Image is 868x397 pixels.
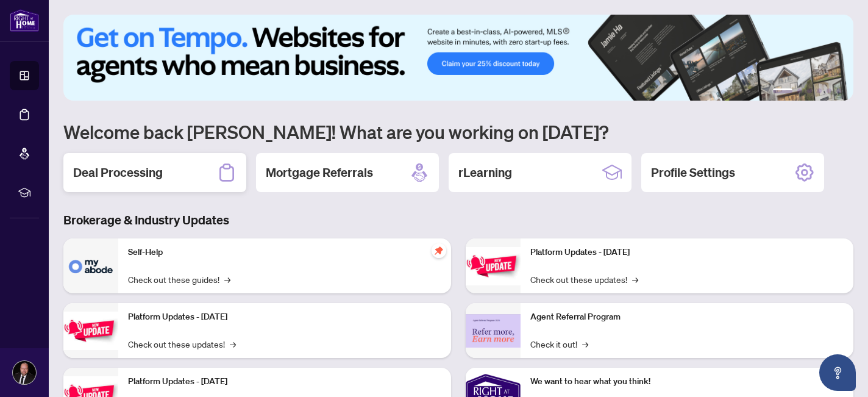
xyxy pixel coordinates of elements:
a: Check out these updates!→ [530,273,638,286]
img: Platform Updates - June 23, 2025 [466,247,521,285]
h2: Mortgage Referrals [266,164,373,181]
span: pushpin [432,243,446,258]
img: Agent Referral Program [466,314,521,348]
h2: rLearning [458,164,512,181]
p: Platform Updates - [DATE] [530,246,844,259]
a: Check out these guides!→ [128,273,230,286]
p: Agent Referral Program [530,310,844,324]
img: Self-Help [63,238,118,293]
button: Open asap [819,354,856,391]
p: Platform Updates - [DATE] [128,310,441,324]
button: 5 [827,88,831,93]
span: → [632,273,638,286]
span: → [582,337,588,351]
span: → [224,273,230,286]
button: 2 [797,88,802,93]
button: 4 [817,88,822,93]
p: We want to hear what you think! [530,375,844,388]
h3: Brokerage & Industry Updates [63,212,853,229]
button: 3 [807,88,812,93]
h2: Deal Processing [73,164,163,181]
img: Slide 0 [63,15,853,101]
h1: Welcome back [PERSON_NAME]! What are you working on [DATE]? [63,120,853,143]
button: 6 [836,88,841,93]
img: Platform Updates - September 16, 2025 [63,312,118,350]
button: 1 [773,88,792,93]
a: Check out these updates!→ [128,337,236,351]
a: Check it out!→ [530,337,588,351]
p: Platform Updates - [DATE] [128,375,441,388]
h2: Profile Settings [651,164,735,181]
img: Profile Icon [13,361,36,384]
p: Self-Help [128,246,441,259]
span: → [230,337,236,351]
img: logo [10,9,39,32]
